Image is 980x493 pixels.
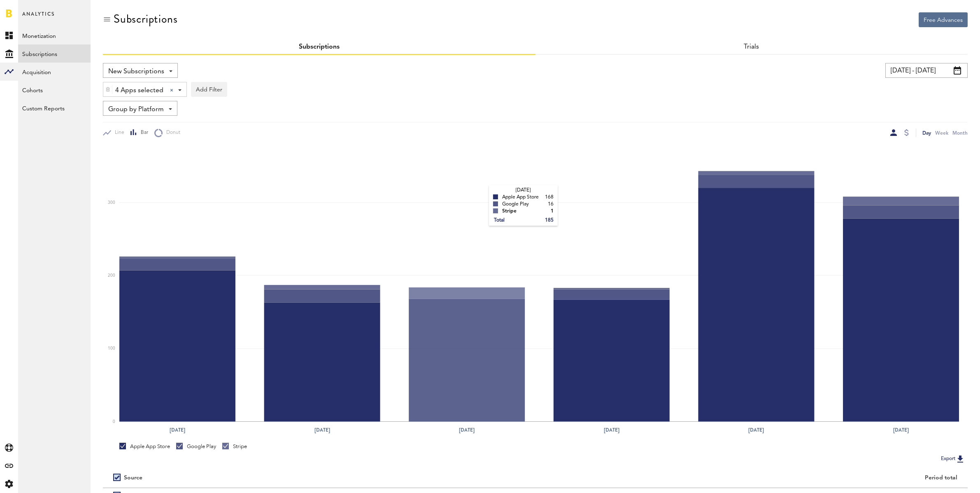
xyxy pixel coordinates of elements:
text: 0 [113,420,115,424]
img: Export [955,454,965,464]
span: Line [111,129,124,136]
a: Acquisition [18,63,91,81]
span: Donut [163,129,180,136]
div: Google Play [176,443,216,450]
div: Day [922,129,931,137]
div: Period total [546,474,958,481]
button: Free Advances [919,12,968,27]
div: Delete [103,82,112,96]
button: Export [938,453,968,464]
div: Source [124,474,142,481]
a: Custom Reports [18,99,91,117]
div: Clear [170,89,173,92]
text: [DATE] [170,426,185,434]
div: Week [935,129,948,137]
span: Analytics [22,9,55,26]
text: 100 [108,347,115,351]
a: Cohorts [18,81,91,99]
text: [DATE] [459,426,475,434]
span: New Subscriptions [108,65,164,79]
text: [DATE] [749,426,764,434]
text: 300 [108,201,115,205]
div: Apple App Store [119,443,170,450]
span: 4 Apps selected [115,84,163,98]
button: Add Filter [191,82,227,97]
span: Bar [137,129,148,136]
div: Subscriptions [114,12,177,26]
div: Stripe [222,443,247,450]
a: Trials [744,44,759,50]
text: [DATE] [604,426,619,434]
text: [DATE] [314,426,330,434]
span: Group by Platform [108,103,164,117]
a: Subscriptions [299,44,340,50]
a: Subscriptions [18,44,91,63]
div: Month [952,129,968,137]
a: Monetization [18,26,91,44]
text: [DATE] [893,426,909,434]
text: 200 [108,273,115,278]
img: trash_awesome_blue.svg [105,86,110,92]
